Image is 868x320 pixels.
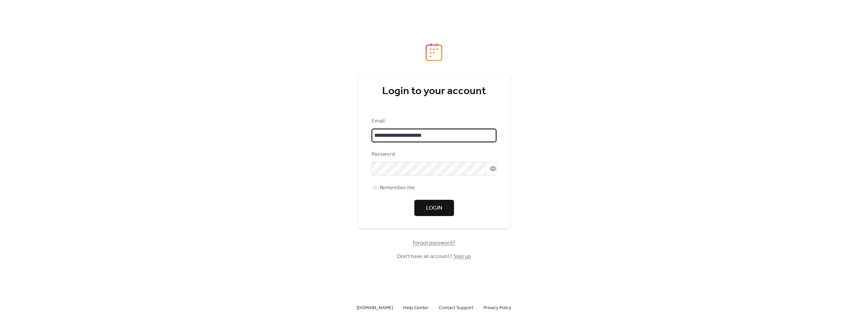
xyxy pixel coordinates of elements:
[372,85,496,98] div: Login to your account
[439,304,473,312] span: Contact Support
[403,303,429,312] a: Help Center
[380,184,415,192] span: Remember me
[453,251,471,262] a: Sign up
[372,117,495,125] div: Email
[426,43,442,61] img: logo
[484,303,511,312] a: Privacy Policy
[413,239,455,247] span: Forgot password?
[372,150,495,158] div: Password
[426,204,442,212] span: Login
[484,304,511,312] span: Privacy Policy
[357,304,393,312] span: [DOMAIN_NAME]
[439,303,473,312] a: Contact Support
[414,200,454,216] button: Login
[357,303,393,312] a: [DOMAIN_NAME]
[397,253,471,261] span: Don't have an account?
[413,241,455,245] a: Forgot password?
[403,304,429,312] span: Help Center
